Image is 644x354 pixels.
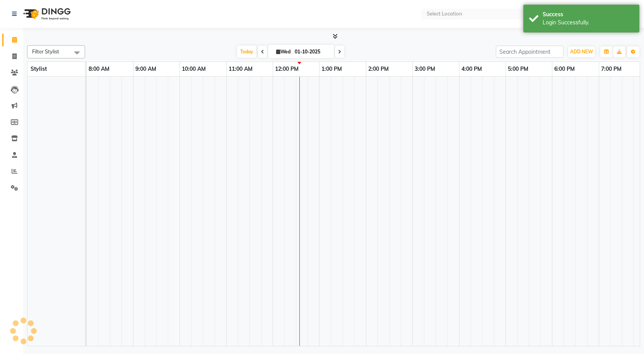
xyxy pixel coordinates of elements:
[599,63,624,75] a: 7:00 PM
[133,63,158,75] a: 9:00 AM
[496,46,564,58] input: Search Appointment
[570,49,593,55] span: ADD NEW
[20,3,73,25] img: logo
[506,63,530,75] a: 5:00 PM
[366,63,391,75] a: 2:00 PM
[180,63,208,75] a: 10:00 AM
[237,46,256,58] span: Today
[32,48,59,55] span: Filter Stylist
[543,10,634,19] div: Success
[31,65,47,72] span: Stylist
[568,46,595,57] button: ADD NEW
[413,63,437,75] a: 3:00 PM
[227,63,255,75] a: 11:00 AM
[543,19,634,27] div: Login Successfully.
[460,63,484,75] a: 4:00 PM
[273,63,301,75] a: 12:00 PM
[427,10,462,18] div: Select Location
[292,46,331,58] input: 2025-10-01
[274,49,292,55] span: Wed
[87,63,111,75] a: 8:00 AM
[319,63,344,75] a: 1:00 PM
[552,63,577,75] a: 6:00 PM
